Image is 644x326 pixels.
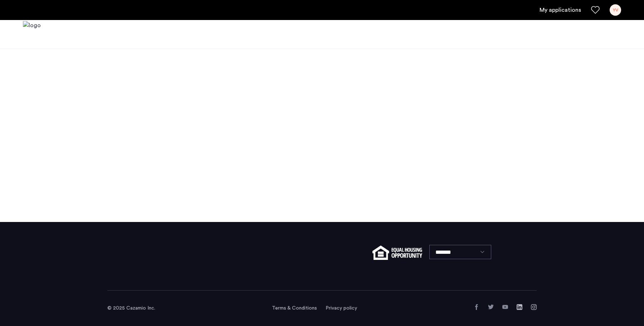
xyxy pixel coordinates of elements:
select: Language select [429,245,491,259]
a: Favorites [591,6,600,14]
a: Facebook [474,304,479,310]
img: equal-housing.png [372,246,422,260]
a: YouTube [502,304,508,310]
a: Twitter [488,304,494,310]
a: LinkedIn [517,304,522,310]
a: Terms and conditions [272,305,317,312]
a: Cazamio logo [23,21,41,48]
a: Privacy policy [326,305,357,312]
a: My application [540,6,581,14]
span: © 2025 Cazamio Inc. [107,306,155,311]
a: Instagram [531,304,537,310]
img: logo [23,21,41,48]
div: YV [610,4,621,16]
